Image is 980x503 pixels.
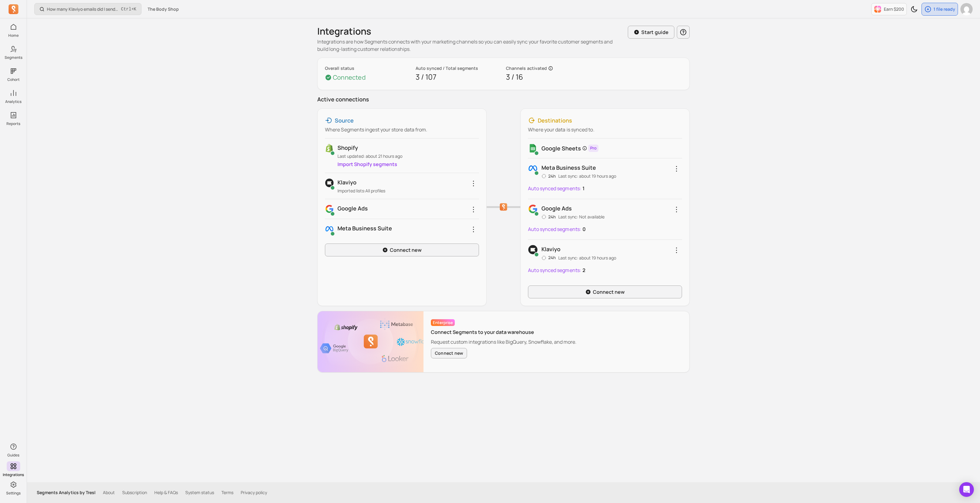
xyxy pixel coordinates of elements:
[431,338,576,346] p: Request custom integrations like BigQuery, Snowflake, and more.
[960,3,973,15] img: avatar
[241,490,267,496] a: Privacy policy
[431,328,576,336] p: Connect Segments to your data warehouse
[325,143,334,153] img: shopify
[628,26,674,39] button: Start guide
[337,143,479,152] p: Shopify
[541,144,581,153] p: Google Sheets
[528,225,581,233] p: Auto synced segments:
[541,163,616,172] p: Meta business suite
[5,55,22,60] p: Segments
[7,77,20,82] p: Cohort
[541,173,556,179] p: 24h
[588,145,598,152] span: Pro
[959,482,974,497] div: Open Intercom Messenger
[528,183,585,194] a: Auto synced segments:1
[558,214,605,220] p: Last sync: Not available
[335,116,354,125] p: Source
[6,121,20,126] p: Reports
[333,73,366,82] p: Connected
[416,65,501,71] p: Auto synced / Total segments
[541,255,556,261] p: 24h
[154,490,178,496] a: Help & FAQs
[933,6,955,12] p: 1 file ready
[148,6,179,12] span: The Body Shop
[541,245,616,253] p: Klaviyo
[337,204,479,213] p: Google Ads
[582,224,586,235] p: 0
[122,490,147,496] a: Subscription
[558,173,616,179] p: Last sync: about 19 hours ago
[528,163,538,173] img: Facebook
[325,178,334,188] img: klaviyo
[325,126,479,133] p: Where Segments ingest your store data from.
[337,161,397,168] a: Import Shopify segments
[541,204,605,213] p: Google Ads
[185,490,214,496] a: System status
[317,38,623,53] p: Integrations are how Segments connects with your marketing channels so you can easily sync your f...
[6,491,21,496] p: Settings
[884,6,904,12] p: Earn $200
[3,472,24,477] p: Integrations
[528,204,538,214] img: Google
[7,453,19,458] p: Guides
[37,490,96,496] p: Segments Analytics by Tresl
[641,28,669,36] p: Start guide
[528,224,586,235] a: Auto synced segments:0
[528,286,682,298] a: Connect new
[506,65,547,71] p: Channels activated
[538,116,572,125] p: Destinations
[325,224,334,234] img: facebook
[103,490,115,496] a: About
[431,348,467,358] button: Connect new
[337,178,479,187] p: Klaviyo
[871,3,907,15] button: Earn $200
[528,126,682,133] p: Where your data is synced to.
[558,255,616,261] p: Last sync: about 19 hours ago
[318,311,424,372] img: Google sheet banner
[325,65,411,71] p: Overall status
[582,265,585,276] p: 2
[337,224,479,233] p: Meta business suite
[541,214,556,220] p: 24h
[144,4,183,15] button: The Body Shop
[908,3,920,15] button: Toggle dark mode
[528,143,538,153] img: gs
[5,99,21,104] p: Analytics
[7,441,20,459] button: Guides
[582,183,585,194] p: 1
[431,319,455,326] span: Enterprise
[528,265,585,276] a: Auto synced segments:2
[325,244,479,256] a: Connect new
[506,71,592,82] p: 3 / 16
[528,185,581,192] p: Auto synced segments:
[317,26,371,37] h1: Integrations
[337,188,479,194] p: Imported lists: All profiles
[8,33,19,38] p: Home
[325,204,334,214] img: google
[134,7,136,12] kbd: K
[121,6,136,12] span: +
[34,3,141,15] button: How many Klaviyo emails did I send, and how well did they perform?Ctrl+K
[47,6,119,12] p: How many Klaviyo emails did I send, and how well did they perform?
[221,490,233,496] a: Terms
[528,245,538,255] img: Klaviyo
[922,3,958,16] button: 1 file ready
[317,95,690,104] p: Active connections
[121,6,131,12] kbd: Ctrl
[528,267,581,274] p: Auto synced segments:
[337,153,479,159] p: Last updated: about 21 hours ago
[416,71,501,82] p: 3 / 107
